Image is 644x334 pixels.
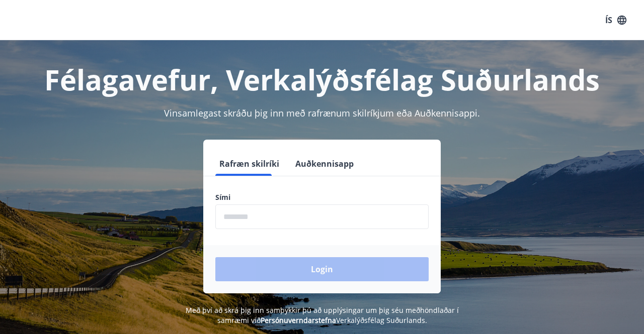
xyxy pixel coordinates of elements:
button: Rafræn skilríki [215,152,283,176]
a: Persónuverndarstefna [261,315,336,325]
span: Með því að skrá þig inn samþykkir þú að upplýsingar um þig séu meðhöndlaðar í samræmi við Verkalý... [186,305,459,325]
label: Sími [215,192,429,202]
span: Vinsamlegast skráðu þig inn með rafrænum skilríkjum eða Auðkennisappi. [164,107,480,119]
h1: Félagavefur, Verkalýðsfélag Suðurlands [12,60,632,98]
button: ÍS [600,11,632,29]
button: Auðkennisapp [291,152,358,176]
